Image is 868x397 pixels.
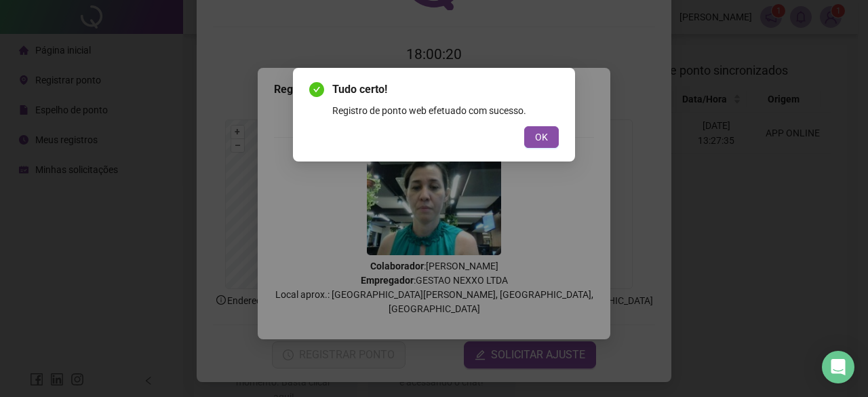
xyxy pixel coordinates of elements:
div: Open Intercom Messenger [822,351,854,383]
span: Tudo certo! [332,81,559,98]
button: OK [524,126,559,148]
div: Registro de ponto web efetuado com sucesso. [332,103,559,118]
span: OK [535,130,548,145]
span: check-circle [309,82,324,97]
